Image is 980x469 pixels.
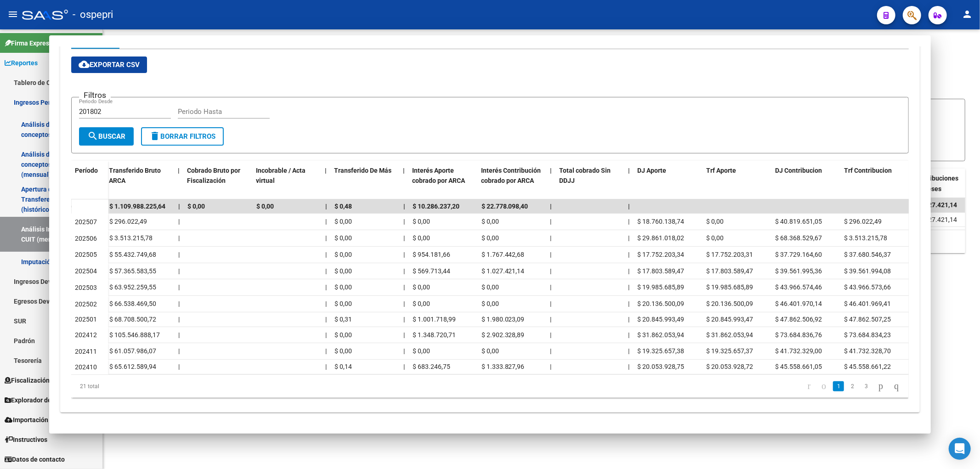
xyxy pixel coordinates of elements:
span: | [403,251,405,258]
span: 202506 [75,235,97,242]
span: Cobrado Bruto por Fiscalización [187,167,240,185]
span: $ 41.732.328,70 [844,347,891,355]
span: $ 0,00 [482,283,499,291]
span: | [325,251,327,258]
span: | [325,363,327,370]
span: $ 0,00 [334,347,352,355]
span: $ 45.558.661,05 [776,363,822,370]
span: | [403,218,405,225]
span: | [550,251,552,258]
mat-icon: menu [7,9,18,20]
span: Incobrable / Acta virtual [256,167,306,185]
mat-icon: cloud_download [79,59,90,70]
span: $ 0,00 [334,251,352,258]
span: 202412 [75,331,97,339]
span: Contribuciones Intereses [914,175,958,192]
span: $ 0,00 [413,283,430,291]
li: page 1 [832,379,845,394]
span: $ 0,00 [707,234,724,242]
span: Instructivos [5,435,47,445]
span: $ 17.803.589,47 [707,267,753,275]
span: | [629,331,630,339]
span: | [325,331,327,339]
span: $ 1.333.827,96 [482,363,525,370]
span: DJ Aporte [637,167,666,174]
span: | [178,316,180,323]
datatable-header-cell: | [624,161,634,201]
span: 202501 [75,316,97,323]
span: | [325,203,327,210]
span: Borrar Filtros [149,132,215,141]
span: $ 0,00 [482,300,499,307]
span: | [178,167,180,174]
span: | [403,347,405,355]
span: Interés Contribución cobrado por ARCA [481,167,541,185]
span: 202502 [75,300,97,308]
span: | [178,300,180,307]
span: $ 0,00 [334,218,352,225]
span: | [629,251,630,258]
span: $ 20.053.928,75 [638,363,685,370]
span: | [178,347,180,355]
span: $ 20.845.993,47 [707,316,753,323]
span: | [403,300,405,307]
span: $ 68.368.529,67 [776,234,822,242]
span: $ 1.348.720,71 [413,331,456,339]
span: | [403,234,405,242]
span: $ 105.546.888,17 [109,331,160,339]
div: Open Intercom Messenger [949,438,971,460]
span: | [550,283,552,291]
span: $ 19.325.657,38 [638,347,685,355]
span: $ 0,14 [334,363,352,370]
a: go to last page [890,381,903,391]
datatable-header-cell: DJ Aporte [634,161,702,201]
span: $ 683.246,75 [413,363,450,370]
span: $ 73.684.834,23 [844,331,891,339]
datatable-header-cell: Transferido Bruto ARCA [105,161,174,201]
span: | [403,331,405,339]
span: | [403,316,405,323]
span: $ 37.729.164,60 [776,251,822,258]
span: Período [75,167,98,174]
span: | [629,363,630,370]
span: $ 0,31 [334,316,352,323]
span: $ 66.538.469,50 [109,300,156,307]
span: Interés Aporte cobrado por ARCA [412,167,465,185]
span: | [628,167,630,174]
span: | [629,300,630,307]
span: $ 1.027.421,14 [914,216,957,223]
span: | [178,267,180,275]
datatable-header-cell: Incobrable / Acta virtual [252,161,321,201]
span: | [325,347,327,355]
span: | [178,203,180,210]
span: $ 0,00 [334,300,352,307]
span: | [550,316,552,323]
span: | [629,267,630,275]
span: $ 40.819.651,05 [776,218,822,225]
span: $ 3.513.215,78 [844,234,888,242]
datatable-header-cell: | [174,161,183,201]
span: $ 296.022,49 [844,218,882,225]
datatable-header-cell: Cobrado Bruto por Fiscalización [183,161,252,201]
span: | [629,316,630,323]
span: $ 0,00 [187,203,205,210]
span: | [325,283,327,291]
span: $ 18.760.138,74 [638,218,685,225]
span: $ 0,00 [707,218,724,225]
datatable-header-cell: Interés Aporte cobrado por ARCA [408,161,477,201]
span: $ 10.286.237,20 [413,203,459,210]
span: Firma Express [5,38,52,48]
span: | [403,283,405,291]
datatable-header-cell: Período [71,161,108,199]
span: $ 19.985.685,89 [638,283,685,291]
span: $ 0,48 [334,203,352,210]
span: $ 2.902.328,89 [482,331,525,339]
a: 1 [833,381,844,391]
span: $ 46.401.969,41 [844,300,891,307]
span: 202410 [75,363,97,371]
span: | [178,251,180,258]
span: 202505 [75,251,97,258]
span: $ 46.401.970,14 [776,300,822,307]
mat-icon: person [962,9,973,20]
span: $ 47.862.507,25 [844,316,891,323]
